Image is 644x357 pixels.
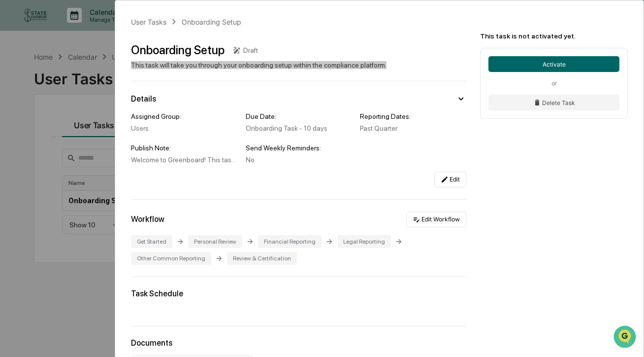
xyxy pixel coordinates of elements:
span: Data Lookup [20,143,62,153]
div: Publish Note: [131,144,237,152]
div: Personal Review [188,235,242,248]
div: We're offline, we'll be back soon [33,85,129,93]
div: Due Date: [246,112,352,120]
button: Start new chat [167,78,179,90]
div: Draft [243,46,258,54]
div: 🖐️ [10,125,18,133]
div: Welcome to Greenboard! This task will take you through your onboarding setup within the complianc... [131,156,237,164]
div: Onboarding Setup [182,18,241,26]
span: Preclearance [20,124,64,134]
div: Review & Certification [227,252,297,265]
div: Task Schedule [131,289,466,298]
div: Details [131,94,156,104]
div: Documents [131,338,466,348]
span: Attestations [81,124,122,134]
div: Start new chat [33,75,161,85]
div: This task will take you through your onboarding setup within the compliance platform. [131,61,386,69]
div: Past Quarter [360,124,466,132]
div: Other Common Reporting [131,252,211,265]
span: Pylon [98,167,119,175]
img: 1746055101610-c473b297-6a78-478c-a979-82029cc54cd1 [10,75,28,93]
div: Reporting Dates: [360,112,466,120]
a: 🗄️Attestations [67,120,126,138]
button: Edit [434,172,466,187]
div: Onboarding Task - 10 days [246,124,352,132]
div: Legal Reporting [337,235,391,248]
div: User Tasks [131,18,166,26]
p: How can we help? [10,21,179,36]
div: Send Weekly Reminders: [246,144,352,152]
div: No [246,156,352,164]
div: Assigned Group: [131,112,237,120]
button: Delete Task [488,95,619,110]
a: 🔎Data Lookup [6,139,66,157]
button: Activate [488,56,619,72]
div: Get Started [131,235,172,248]
iframe: Open customer support [612,324,639,351]
div: This task is not activated yet. [480,32,628,40]
div: Financial Reporting [258,235,322,248]
div: 🗄️ [71,125,79,133]
a: Powered byPylon [69,167,119,175]
div: Onboarding Setup [131,43,225,57]
a: 🖐️Preclearance [6,120,67,138]
div: 🔎 [10,144,18,152]
button: Edit Workflow [406,212,466,227]
div: Users [131,124,237,132]
div: Workflow [131,214,164,224]
div: or [488,80,619,87]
